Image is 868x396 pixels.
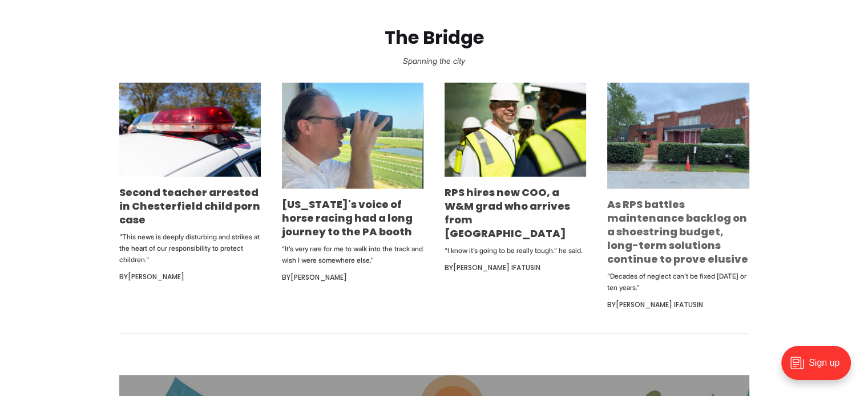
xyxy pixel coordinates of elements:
[772,340,868,396] iframe: portal-trigger
[18,27,850,48] h2: The Bridge
[607,298,749,312] div: By
[445,245,586,256] p: “I know it’s going to be really tough.” he said.
[616,300,703,309] a: [PERSON_NAME] Ifatusin
[290,272,347,282] a: [PERSON_NAME]
[445,261,586,275] div: By
[607,197,748,266] a: As RPS battles maintenance backlog on a shoestring budget, long-term solutions continue to prove ...
[128,272,184,281] a: [PERSON_NAME]
[445,83,586,177] img: RPS hires new COO, a W&M grad who arrives from Indianapolis
[18,53,850,69] p: Spanning the city
[607,83,749,189] img: As RPS battles maintenance backlog on a shoestring budget, long-term solutions continue to prove ...
[119,231,261,266] p: "This news is deeply disturbing and strikes at the heart of our responsibility to protect children."
[282,197,413,239] a: [US_STATE]'s voice of horse racing had a long journey to the PA booth
[119,83,261,177] img: Second teacher arrested in Chesterfield child porn case
[607,271,749,293] p: “Decades of neglect can’t be fixed [DATE] or ten years.”
[282,83,423,189] img: Virginia's voice of horse racing had a long journey to the PA booth
[119,185,260,227] a: Second teacher arrested in Chesterfield child porn case
[445,185,570,240] a: RPS hires new COO, a W&M grad who arrives from [GEOGRAPHIC_DATA]
[282,271,423,284] div: By
[453,263,540,272] a: [PERSON_NAME] Ifatusin
[119,270,261,284] div: By
[282,243,423,266] p: “It’s very rare for me to walk into the track and wish I were somewhere else.”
